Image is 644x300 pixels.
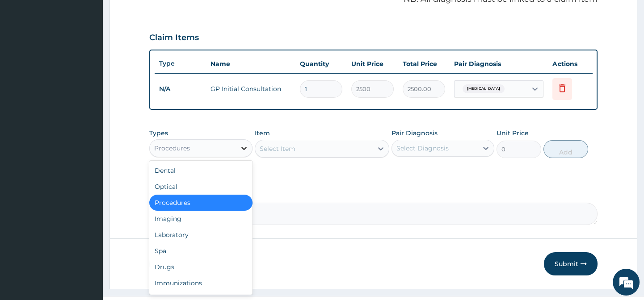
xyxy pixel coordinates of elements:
[149,179,252,195] div: Optical
[149,129,168,137] label: Types
[396,144,449,153] div: Select Diagnosis
[543,140,588,158] button: Add
[149,259,252,275] div: Drugs
[391,129,438,137] label: Pair Diagnosis
[155,55,206,72] th: Type
[149,243,252,259] div: Spa
[450,55,548,73] th: Pair Diagnosis
[463,84,505,93] span: [MEDICAL_DATA]
[17,45,36,67] img: d_794563401_company_1708531726252_794563401
[149,227,252,243] div: Laboratory
[46,50,150,62] div: Chat with us now
[544,252,598,275] button: Submit
[149,275,252,291] div: Immunizations
[255,129,270,137] label: Item
[147,4,168,26] div: Minimize live chat window
[398,55,450,73] th: Total Price
[4,203,170,234] textarea: Type your message and hit 'Enter'
[149,162,252,179] div: Dental
[548,55,593,73] th: Actions
[295,55,347,73] th: Quantity
[497,129,529,137] label: Unit Price
[260,144,295,153] div: Select Item
[149,190,597,198] label: Comment
[206,55,295,73] th: Name
[149,195,252,211] div: Procedures
[154,144,190,153] div: Procedures
[149,33,199,43] h3: Claim Items
[52,92,123,182] span: We're online!
[206,80,295,98] td: GP Initial Consultation
[149,211,252,227] div: Imaging
[347,55,398,73] th: Unit Price
[155,81,206,97] td: N/A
